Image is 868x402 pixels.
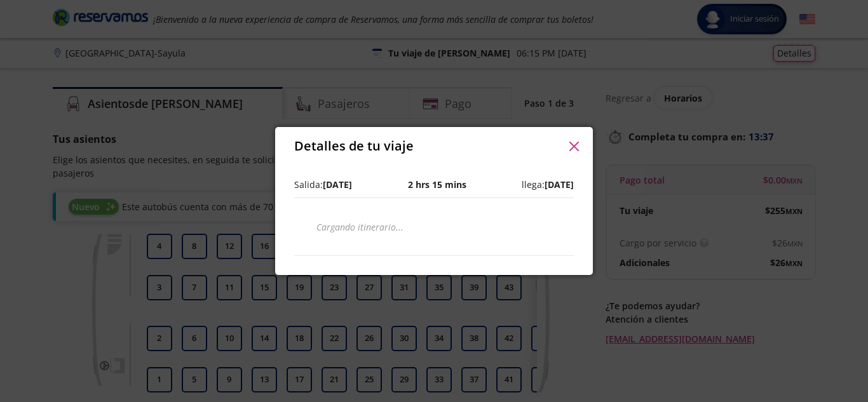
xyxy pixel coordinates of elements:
[294,178,352,191] p: Salida:
[522,178,574,191] p: llega:
[316,221,403,233] em: Cargando itinerario ...
[408,178,466,191] p: 2 hrs 15 mins
[545,178,574,191] b: [DATE]
[294,137,414,156] p: Detalles de tu viaje
[323,178,352,191] b: [DATE]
